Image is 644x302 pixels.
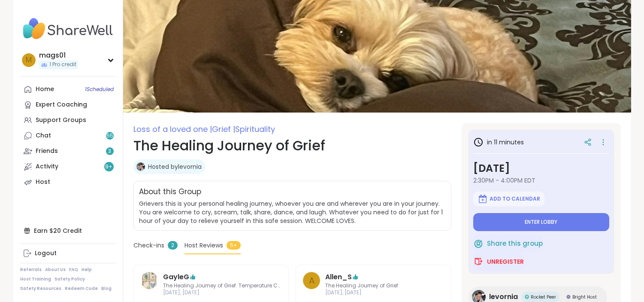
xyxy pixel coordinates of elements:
button: Add to Calendar [473,192,544,206]
a: GayleG [163,272,189,282]
a: Logout [20,246,116,261]
a: Friends3 [20,143,116,159]
a: Referrals [20,267,42,273]
a: Allen_S [325,272,352,282]
span: [DATE], [DATE] [163,289,282,296]
a: Hosted bylevornia [148,162,202,171]
a: Support Groups [20,113,116,128]
span: The Healing Journey of Grief [325,282,422,290]
span: 2 [168,241,178,250]
span: m [26,55,32,66]
a: A [303,272,320,297]
div: Chat [36,131,51,140]
span: Spirituality [235,124,275,134]
img: ShareWell Nav Logo [20,14,116,44]
div: Friends [36,147,58,156]
h3: [DATE] [473,161,609,176]
img: GayleG [141,272,158,289]
span: A [309,274,314,287]
span: Check-ins [133,241,164,250]
span: 5+ [227,241,241,250]
a: Blog [101,286,112,292]
img: Bright Host [566,295,571,299]
a: Activity9+ [20,159,116,174]
span: The Healing Journey of Grief. Temperature Check. [163,282,282,290]
a: Safety Resources [20,286,61,292]
span: Bright Host [572,294,597,300]
span: levornia [489,292,518,302]
span: 9 + [105,163,112,171]
img: ShareWell Logomark [478,194,488,204]
a: Help [82,267,92,273]
span: Host Reviews [184,241,223,250]
h2: About this Group [139,186,201,198]
button: Enter lobby [473,213,609,231]
span: 1 Pro credit [49,61,76,68]
a: FAQ [69,267,78,273]
span: Grievers this is your personal healing journey, whoever you are and wherever you are in your jour... [139,199,446,225]
a: Host [20,174,116,190]
a: GayleG [141,272,158,297]
span: 55 [106,132,113,140]
span: Rocket Peer [531,294,556,300]
img: Rocket Peer [525,295,529,299]
a: Safety Policy [54,276,85,282]
span: Enter lobby [525,219,557,226]
div: Support Groups [36,116,86,125]
span: 1 Scheduled [85,86,114,93]
a: Expert Coaching [20,97,116,113]
div: Host [36,178,50,186]
a: Host Training [20,276,51,282]
button: Share this group [473,235,543,253]
span: Loss of a loved one | [133,124,212,134]
div: Activity [36,162,58,171]
span: Unregister [487,257,524,266]
img: ShareWell Logomark [473,238,484,249]
span: 2:30PM - 4:00PM EDT [473,176,609,185]
span: Add to Calendar [490,195,540,202]
a: Redeem Code [65,286,98,292]
div: Home [36,85,54,94]
a: About Us [45,267,66,273]
div: Earn $20 Credit [20,223,116,238]
img: ShareWell Logomark [473,256,484,267]
h3: in 11 minutes [473,137,524,147]
a: Home1Scheduled [20,82,116,97]
div: mags01 [39,51,78,60]
button: Unregister [473,253,524,271]
span: Grief | [212,124,235,134]
span: 3 [108,148,111,155]
div: Expert Coaching [36,101,87,109]
span: Share this group [487,239,543,249]
a: Chat55 [20,128,116,143]
span: [DATE], [DATE] [325,289,422,296]
h1: The Healing Journey of Grief [133,135,451,156]
img: levornia [136,162,145,171]
div: Logout [35,249,57,258]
